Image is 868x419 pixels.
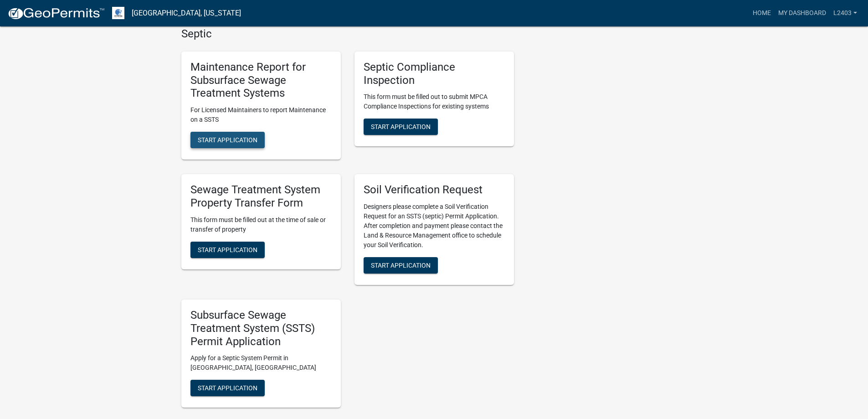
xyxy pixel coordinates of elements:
p: This form must be filled out to submit MPCA Compliance Inspections for existing systems [364,92,505,111]
p: Apply for a Septic System Permit in [GEOGRAPHIC_DATA], [GEOGRAPHIC_DATA] [190,353,332,372]
p: Designers please complete a Soil Verification Request for an SSTS (septic) Permit Application. Af... [364,202,505,250]
a: [GEOGRAPHIC_DATA], [US_STATE] [132,5,241,21]
a: Home [749,5,775,22]
button: Start Application [190,242,265,258]
p: This form must be filled out at the time of sale or transfer of property [190,215,332,234]
button: Start Application [190,380,265,396]
span: Start Application [371,123,431,130]
button: Start Application [364,257,438,274]
span: Start Application [198,136,257,144]
a: My Dashboard [775,5,830,22]
button: Start Application [190,132,265,148]
p: For Licensed Maintainers to report Maintenance on a SSTS [190,105,332,124]
h5: Septic Compliance Inspection [364,61,505,87]
h5: Maintenance Report for Subsurface Sewage Treatment Systems [190,61,332,100]
button: Start Application [364,119,438,135]
span: Start Application [198,384,257,392]
h5: Subsurface Sewage Treatment System (SSTS) Permit Application [190,309,332,348]
h5: Sewage Treatment System Property Transfer Form [190,183,332,210]
a: L2403 [830,5,861,22]
span: Start Application [198,246,257,253]
h4: Septic [181,27,514,41]
h5: Soil Verification Request [364,183,505,197]
img: Otter Tail County, Minnesota [112,7,124,19]
span: Start Application [371,262,431,269]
